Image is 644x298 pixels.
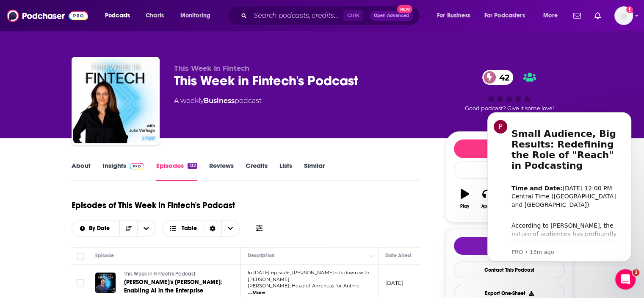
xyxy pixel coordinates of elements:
button: open menu [431,9,481,22]
span: [PERSON_NAME]'s [PERSON_NAME]: Enabling AI in the Enterprise [124,279,223,294]
button: Choose View [162,220,240,237]
a: InsightsPodchaser Pro [102,162,144,181]
span: ...More [248,290,265,296]
span: Ctrl K [343,10,363,21]
button: Follow [454,139,565,158]
div: Sort Direction [204,220,221,237]
span: Charts [146,10,164,22]
a: [PERSON_NAME]'s [PERSON_NAME]: Enabling AI in the Enterprise [124,278,226,295]
div: Search podcasts, credits, & more... [235,6,428,25]
button: Play [454,184,476,214]
span: Open Advanced [374,14,409,18]
button: open menu [537,9,568,22]
img: Podchaser Pro [130,163,144,170]
iframe: Intercom notifications message [475,105,644,267]
a: Similar [304,162,325,181]
span: More [543,10,558,22]
div: Date Aired [385,251,411,261]
span: [PERSON_NAME], Head of Americas for Anthro [248,283,359,289]
span: In [DATE] episode, [PERSON_NAME] sits down with [PERSON_NAME] [248,270,370,282]
span: Monitoring [180,10,210,22]
span: Good podcast? Give it some love! [465,105,554,111]
span: New [397,5,412,13]
button: Column Actions [366,251,376,261]
a: Contact This Podcast [454,262,565,278]
svg: Add a profile image [626,6,633,13]
a: 42 [482,70,514,85]
span: Podcasts [105,10,130,22]
button: open menu [479,9,537,22]
a: Credits [246,162,268,181]
button: open menu [72,226,120,231]
span: This Week In Fintech [174,64,249,72]
span: This Week in Fintech's Podcast [124,271,195,277]
input: Search podcasts, credits, & more... [250,9,343,22]
img: User Profile [614,6,633,25]
span: For Podcasters [484,10,525,22]
button: Sort Direction [119,220,137,237]
span: Table [182,226,197,231]
p: [DATE] [385,279,404,287]
h2: Choose List sort [72,220,156,237]
button: Open AdvancedNew [370,11,413,21]
span: For Business [437,10,470,22]
a: Show notifications dropdown [591,8,604,23]
button: tell me why sparkleTell Me Why [454,237,565,255]
div: 42Good podcast? Give it some love! [446,64,573,117]
a: Show notifications dropdown [570,8,584,23]
div: Episode [95,251,114,261]
img: This Week in Fintech's Podcast [73,58,158,143]
a: Charts [140,9,169,22]
span: Logged in as mindyn [614,6,633,25]
div: Description [248,251,275,261]
iframe: Intercom live chat [615,269,636,290]
span: Toggle select row [77,279,84,287]
a: Business [204,97,235,105]
div: 132 [188,163,197,169]
button: open menu [174,9,221,22]
button: open menu [137,220,155,237]
img: Podchaser - Follow, Share and Rate Podcasts [7,8,88,24]
a: This Week in Fintech's Podcast [124,270,226,278]
h1: Episodes of This Week in Fintech's Podcast [72,200,235,211]
div: A weekly podcast [174,96,262,106]
a: About [72,162,91,181]
div: Rate [454,162,565,179]
span: By Date [89,226,113,231]
a: Episodes132 [156,162,197,181]
span: 42 [491,70,514,85]
span: 3 [633,269,639,276]
button: Show profile menu [614,6,633,25]
div: Play [460,204,469,209]
a: Reviews [209,162,234,181]
button: open menu [99,9,141,22]
a: Lists [279,162,292,181]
